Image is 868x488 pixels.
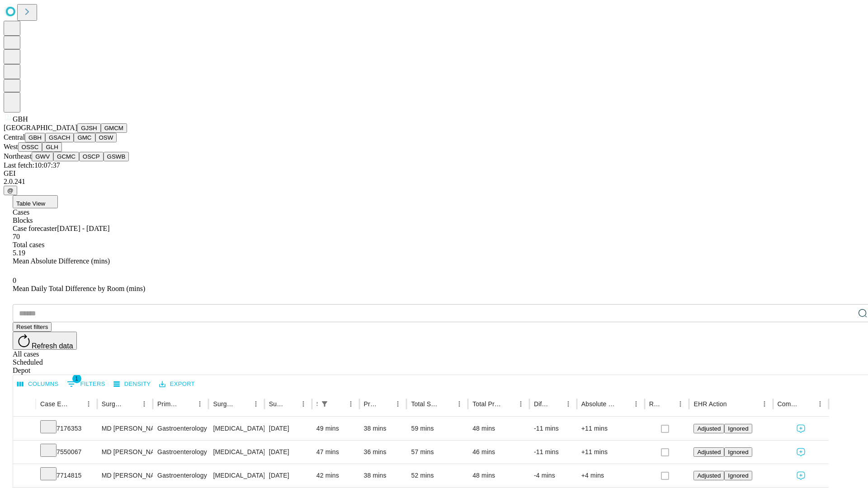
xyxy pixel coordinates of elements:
[392,398,404,410] button: Menu
[77,123,101,133] button: GJSH
[697,472,721,479] span: Adjusted
[57,225,109,232] span: [DATE] - [DATE]
[13,277,16,284] span: 0
[778,400,800,408] div: Comments
[316,400,317,408] div: Scheduled In Room Duration
[250,398,262,410] button: Menu
[284,398,297,410] button: Sort
[72,374,81,383] span: 1
[697,449,721,455] span: Adjusted
[758,398,771,410] button: Menu
[316,441,355,464] div: 47 mins
[125,398,138,410] button: Sort
[297,398,310,410] button: Menu
[213,400,236,408] div: Surgery Name
[534,441,572,464] div: -11 mins
[18,445,31,460] button: Expand
[269,417,307,440] div: [DATE]
[95,133,117,142] button: OSW
[693,424,724,433] button: Adjusted
[724,447,752,457] button: Ignored
[4,178,864,186] div: 2.0.241
[332,398,344,410] button: Sort
[649,400,661,408] div: Resolved in EHR
[453,398,466,410] button: Menu
[728,398,741,410] button: Sort
[13,233,20,240] span: 70
[801,398,814,410] button: Sort
[18,142,42,152] button: OSSC
[70,398,82,410] button: Sort
[269,441,307,464] div: [DATE]
[514,398,527,410] button: Menu
[13,241,44,249] span: Total cases
[157,400,180,408] div: Primary Service
[364,441,402,464] div: 36 mins
[411,417,463,440] div: 59 mins
[4,169,864,178] div: GEI
[102,464,148,487] div: MD [PERSON_NAME] [PERSON_NAME] Md
[581,417,640,440] div: +11 mins
[18,468,31,484] button: Expand
[102,417,148,440] div: MD [PERSON_NAME] [PERSON_NAME] Md
[581,400,616,408] div: Absolute Difference
[65,377,108,391] button: Show filters
[13,257,110,265] span: Mean Absolute Difference (mins)
[32,152,53,161] button: GWV
[4,143,18,150] span: West
[45,133,74,142] button: GSACH
[364,417,402,440] div: 38 mins
[630,398,642,410] button: Menu
[316,464,355,487] div: 42 mins
[40,400,69,408] div: Case Epic Id
[4,161,60,169] span: Last fetch: 10:07:37
[318,398,331,410] div: 1 active filter
[213,417,259,440] div: [MEDICAL_DATA] FLEXIBLE PROXIMAL DIAGNOSTIC
[440,398,453,410] button: Sort
[237,398,250,410] button: Sort
[534,464,572,487] div: -4 mins
[13,225,57,232] span: Case forecaster
[40,441,93,464] div: 7550067
[697,425,721,432] span: Adjusted
[269,400,283,408] div: Surgery Date
[157,464,204,487] div: Gastroenterology
[549,398,562,410] button: Sort
[193,398,206,410] button: Menu
[693,447,724,457] button: Adjusted
[581,464,640,487] div: +4 mins
[157,417,204,440] div: Gastroenterology
[15,377,61,391] button: Select columns
[13,249,25,257] span: 5.19
[18,421,31,437] button: Expand
[728,425,748,432] span: Ignored
[693,471,724,480] button: Adjusted
[40,417,93,440] div: 7176353
[472,441,525,464] div: 46 mins
[102,441,148,464] div: MD [PERSON_NAME] [PERSON_NAME] Md
[728,472,748,479] span: Ignored
[472,417,525,440] div: 48 mins
[316,417,355,440] div: 49 mins
[111,377,153,391] button: Density
[82,398,95,410] button: Menu
[4,152,32,160] span: Northeast
[617,398,630,410] button: Sort
[364,464,402,487] div: 38 mins
[104,152,129,161] button: GSWB
[379,398,392,410] button: Sort
[16,324,48,330] span: Reset filters
[411,400,439,408] div: Total Scheduled Duration
[724,424,752,433] button: Ignored
[502,398,514,410] button: Sort
[728,449,748,455] span: Ignored
[157,441,204,464] div: Gastroenterology
[534,400,548,408] div: Difference
[13,322,52,332] button: Reset filters
[40,464,93,487] div: 7714815
[13,332,77,350] button: Refresh data
[213,464,259,487] div: [MEDICAL_DATA] FLEXIBLE WITH [MEDICAL_DATA]
[213,441,259,464] div: [MEDICAL_DATA] FLEXIBLE PROXIMAL DIAGNOSTIC
[472,464,525,487] div: 48 mins
[42,142,61,152] button: GLH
